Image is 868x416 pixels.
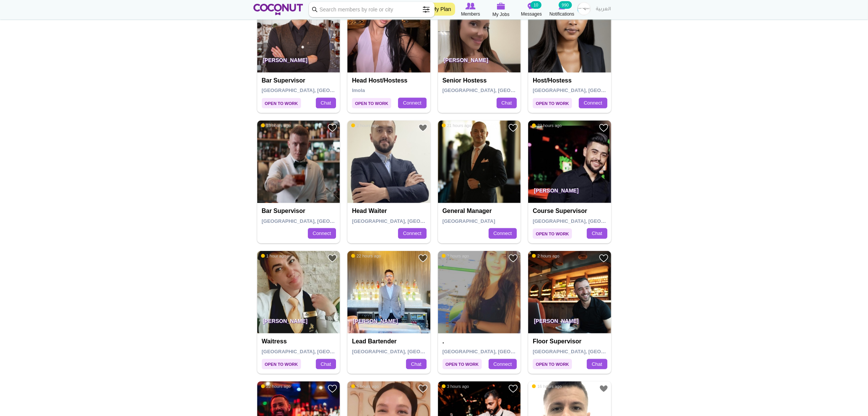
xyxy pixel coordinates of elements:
[533,349,641,354] span: [GEOGRAPHIC_DATA], [GEOGRAPHIC_DATA]
[559,3,565,10] img: Notifications
[486,2,516,18] a: My Jobs My Jobs
[262,98,301,108] span: Open to Work
[599,123,608,133] a: Add to Favourites
[352,87,365,93] span: Imola
[497,98,517,108] a: Chat
[533,229,572,239] span: Open to Work
[418,254,428,263] a: Add to Favourites
[530,1,541,9] small: 10
[532,123,562,128] span: 22 hours ago
[328,123,337,133] a: Add to Favourites
[533,359,572,369] span: Open to Work
[547,2,577,18] a: Notifications Notifications 990
[508,254,518,263] a: Add to Favourites
[262,338,338,345] h4: Waitress
[559,1,572,9] small: 990
[316,98,336,108] a: Chat
[533,98,572,108] span: Open to Work
[492,11,510,18] span: My Jobs
[253,4,303,15] img: Home
[592,2,615,17] a: العربية
[352,338,428,345] h4: Lead bartender
[443,349,551,354] span: [GEOGRAPHIC_DATA], [GEOGRAPHIC_DATA]
[442,384,469,389] span: 3 hours ago
[443,77,518,84] h4: Senior hostess
[533,218,641,224] span: [GEOGRAPHIC_DATA], [GEOGRAPHIC_DATA]
[352,349,460,354] span: [GEOGRAPHIC_DATA], [GEOGRAPHIC_DATA]
[528,3,535,10] img: Messages
[308,228,336,239] a: Connect
[262,359,301,369] span: Open to Work
[398,98,426,108] a: Connect
[442,253,469,259] span: 2 hours ago
[532,384,562,389] span: 16 hours ago
[328,384,337,394] a: Add to Favourites
[262,87,370,93] span: [GEOGRAPHIC_DATA], [GEOGRAPHIC_DATA]
[442,123,471,128] span: 21 hours ago
[351,384,379,389] span: 5 hours ago
[579,98,607,108] a: Connect
[443,87,551,93] span: [GEOGRAPHIC_DATA], [GEOGRAPHIC_DATA]
[352,98,391,108] span: Open to Work
[352,208,428,214] h4: Head Waiter
[309,2,435,17] input: Search members by role or city
[497,3,505,10] img: My Jobs
[262,208,338,214] h4: Bar Supervisor
[465,3,475,10] img: Browse Members
[316,359,336,370] a: Chat
[443,359,482,369] span: Open to Work
[599,384,608,394] a: Add to Favourites
[508,123,518,133] a: Add to Favourites
[438,51,521,73] p: [PERSON_NAME]
[533,208,608,214] h4: Course supervisor
[508,384,518,394] a: Add to Favourites
[599,254,608,263] a: Add to Favourites
[418,123,428,133] a: Add to Favourites
[328,254,337,263] a: Add to Favourites
[257,312,340,333] p: [PERSON_NAME]
[528,182,611,203] p: [PERSON_NAME]
[398,228,426,239] a: Connect
[528,312,611,333] p: [PERSON_NAME]
[261,123,291,128] span: 13 hours ago
[352,77,428,84] h4: Head Host/Hostess
[262,349,370,354] span: [GEOGRAPHIC_DATA], [GEOGRAPHIC_DATA]
[352,218,460,224] span: [GEOGRAPHIC_DATA], [GEOGRAPHIC_DATA]
[587,228,607,239] a: Chat
[418,384,428,394] a: Add to Favourites
[533,77,608,84] h4: Host/Hostess
[549,10,574,18] span: Notifications
[262,77,338,84] h4: Bar Supervisor
[532,253,559,259] span: 2 hours ago
[516,2,547,18] a: Messages Messages 10
[261,384,291,389] span: 22 hours ago
[428,3,455,16] a: My Plan
[443,208,518,214] h4: General Manager
[587,359,607,370] a: Chat
[456,2,486,18] a: Browse Members Members
[443,338,518,345] h4: .
[406,359,426,370] a: Chat
[443,218,495,224] span: [GEOGRAPHIC_DATA]
[489,359,517,370] a: Connect
[261,253,287,259] span: 1 hour ago
[351,253,381,259] span: 22 hours ago
[521,10,542,18] span: Messages
[533,338,608,345] h4: Floor Supervisor
[347,312,430,333] p: [PERSON_NAME]
[257,51,340,73] p: [PERSON_NAME]
[489,228,517,239] a: Connect
[351,123,379,128] span: 2 hours ago
[533,87,641,93] span: [GEOGRAPHIC_DATA], [GEOGRAPHIC_DATA]
[262,218,370,224] span: [GEOGRAPHIC_DATA], [GEOGRAPHIC_DATA]
[461,10,480,18] span: Members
